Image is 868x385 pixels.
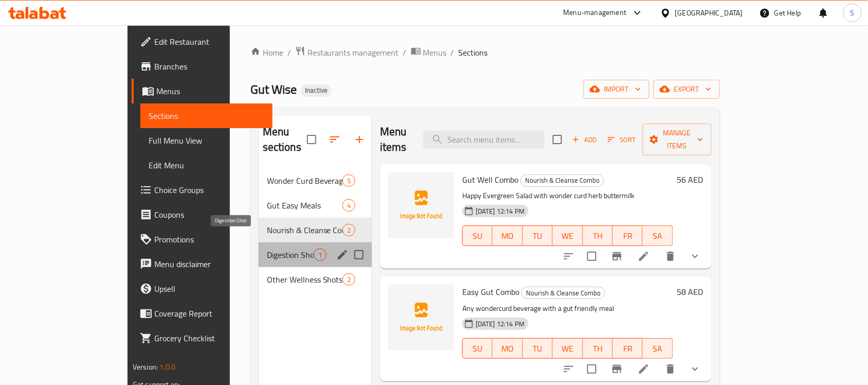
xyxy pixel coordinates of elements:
[154,36,264,48] span: Edit Restaurant
[523,338,553,359] button: TU
[308,46,399,59] span: Restaurants management
[301,86,332,95] span: Inactive
[587,229,609,243] span: TH
[267,174,342,187] span: Wonder Curd Beverages
[497,341,518,356] span: MO
[647,341,668,356] span: SA
[342,224,355,236] div: items
[556,244,581,269] button: sort-choices
[322,127,347,152] span: Sort sections
[683,244,708,269] button: show more
[654,80,720,99] button: export
[388,285,454,351] img: Easy Gut Combo
[613,225,643,246] button: FR
[132,29,273,54] a: Edit Restaurant
[462,172,518,187] span: Gut Well Combo
[132,252,273,276] a: Menu disclaimer
[493,338,522,359] button: MO
[156,85,264,97] span: Menus
[683,357,708,381] button: show more
[521,287,605,299] div: Nourish & Cleanse Combo
[462,338,493,359] button: SU
[388,172,454,238] img: Gut Well Combo
[403,46,407,59] li: /
[259,168,372,193] div: Wonder Curd Beverages5
[521,174,604,186] span: Nourish & Cleanse Combo
[581,246,603,267] span: Select to update
[583,225,613,246] button: TH
[605,132,639,148] button: Sort
[140,103,273,128] a: Sections
[581,358,603,380] span: Select to update
[497,229,518,243] span: MO
[584,80,649,99] button: import
[259,267,372,292] div: Other Wellness Shots2
[557,341,578,356] span: WE
[132,326,273,351] a: Grocery Checklist
[467,229,489,243] span: SU
[689,250,701,262] svg: Show Choices
[154,208,264,221] span: Coupons
[658,244,683,269] button: delete
[547,129,568,150] span: Select section
[314,250,326,260] span: 1
[643,124,712,155] button: Manage items
[154,283,264,295] span: Upsell
[638,250,650,262] a: Edit menu item
[462,225,493,246] button: SU
[520,174,604,187] div: Nourish & Cleanse Combo
[556,357,581,381] button: sort-choices
[314,249,327,261] div: items
[608,134,636,146] span: Sort
[662,83,712,96] span: export
[472,319,529,329] span: [DATE] 12:14 PM
[423,131,545,149] input: search
[342,273,355,286] div: items
[564,7,627,19] div: Menu-management
[553,338,583,359] button: WE
[132,178,273,202] a: Choice Groups
[675,7,743,19] div: [GEOGRAPHIC_DATA]
[605,244,629,269] button: Branch-specific-item
[259,242,372,267] div: Digestion Shot1edit
[527,229,549,243] span: TU
[154,332,264,344] span: Grocery Checklist
[638,363,650,375] a: Edit menu item
[267,249,314,261] span: Digestion Shot
[149,159,264,171] span: Edit Menu
[522,287,605,299] span: Nourish & Cleanse Combo
[462,284,519,300] span: Easy Gut Combo
[343,225,355,235] span: 2
[647,229,668,243] span: SA
[462,189,673,202] p: Happy Evergreen Salad with wonder curd herb buttermilk
[605,357,629,381] button: Branch-specific-item
[451,46,455,59] li: /
[335,247,350,262] button: edit
[553,225,583,246] button: WE
[149,134,264,147] span: Full Menu View
[301,129,322,150] span: Select all sections
[287,46,291,59] li: /
[301,84,332,97] div: Inactive
[617,229,639,243] span: FR
[613,338,643,359] button: FR
[677,285,703,299] h6: 58 AED
[267,224,342,236] span: Nourish & Cleanse Combo
[267,273,342,286] span: Other Wellness Shots
[677,172,703,187] h6: 56 AED
[568,132,601,148] button: Add
[568,132,601,148] span: Add item
[133,360,158,374] span: Version:
[250,46,720,59] nav: breadcrumb
[689,363,701,375] svg: Show Choices
[571,134,599,146] span: Add
[651,127,703,152] span: Manage items
[263,124,307,155] h2: Menu sections
[493,225,522,246] button: MO
[267,199,342,212] div: Gut Easy Meals
[643,338,673,359] button: SA
[160,360,176,374] span: 1.0.0
[343,201,355,211] span: 4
